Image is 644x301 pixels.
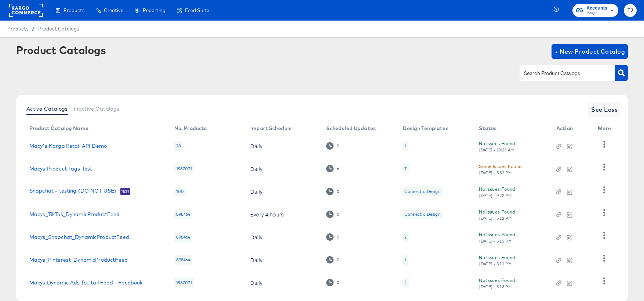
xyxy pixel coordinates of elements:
[404,257,406,263] div: 1
[523,69,601,78] input: Search Product Catalogs
[588,102,621,117] button: See Less
[591,104,618,115] span: See Less
[326,233,339,240] div: 0
[326,165,339,172] div: 6
[336,189,339,194] div: 0
[479,162,521,175] button: Some Issues Found[DATE] - 5:32 PM
[326,211,339,218] div: 0
[627,6,634,15] span: TJ
[29,257,128,263] a: Macys_Pinterest_DynamicProductFeed
[174,209,192,219] div: 898464
[479,162,521,170] div: Some Issues Found
[326,125,376,131] div: Scheduled Updates
[336,143,339,148] div: 0
[592,123,620,135] th: More
[244,271,320,294] td: Daily
[244,180,320,203] td: Daily
[244,248,320,271] td: Daily
[403,209,442,219] div: Connect a Design
[174,187,186,196] div: 100
[403,141,408,151] div: 1
[326,188,339,195] div: 0
[624,4,637,17] button: TJ
[586,10,607,16] span: Macy's
[174,255,192,265] div: 898464
[336,166,339,171] div: 6
[26,106,68,112] span: Active Catalogs
[29,166,92,172] a: Macys Product Tags Test
[403,232,408,242] div: 2
[552,44,628,59] button: + New Product Catalog
[174,278,194,287] div: 1987071
[479,170,512,175] div: [DATE] - 5:32 PM
[404,280,407,286] div: 2
[336,257,339,262] div: 0
[29,143,107,149] a: Macy's Kargo Retail API Demo
[244,135,320,157] td: Daily
[572,4,618,17] button: AccountsMacy's
[473,123,550,135] th: Status
[104,7,123,13] span: Creative
[336,234,339,240] div: 0
[16,44,106,56] div: Product Catalogs
[403,278,408,287] div: 2
[336,212,339,217] div: 0
[29,211,120,217] a: Macys_TikTok_DynamicProductFeed
[403,164,408,173] div: 7
[250,125,292,131] div: Import Schedule
[7,26,28,32] span: Products
[404,143,406,149] div: 1
[403,187,442,196] div: Connect a Design
[554,46,625,57] span: + New Product Catalog
[326,256,339,263] div: 0
[74,106,120,112] span: Inactive Catalogs
[174,164,194,173] div: 1987071
[185,7,209,13] span: Feed Suite
[244,226,320,248] td: Daily
[326,279,339,286] div: 0
[143,7,165,13] span: Reporting
[550,123,592,135] th: Action
[29,234,129,240] a: Macys_Snapchat_DynamicProductFeed
[586,4,607,12] span: Accounts
[404,211,440,217] div: Connect a Design
[403,125,448,131] div: Design Templates
[38,26,79,32] a: Product Catalogs
[28,26,38,32] span: /
[336,280,339,285] div: 0
[404,189,440,194] div: Connect a Design
[29,125,88,131] div: Product Catalog Name
[29,188,117,195] a: Snapchat - testing (DO NOT USE)
[174,125,207,131] div: No. Products
[63,7,84,13] span: Products
[326,142,339,149] div: 0
[244,203,320,226] td: Every 4 hours
[244,157,320,180] td: Daily
[404,166,407,172] div: 7
[29,280,142,286] a: Macys Dynamic Ads fo...tail Feed - Facebook
[120,189,130,194] span: Test
[404,234,407,240] div: 2
[174,141,183,151] div: 28
[174,232,192,242] div: 898464
[403,255,408,265] div: 1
